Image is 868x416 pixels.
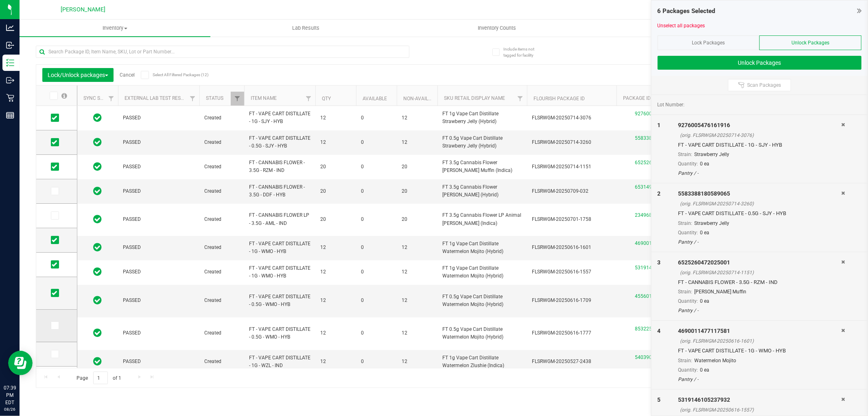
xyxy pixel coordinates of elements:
[204,268,239,276] span: Created
[206,95,223,101] a: Status
[204,297,239,304] span: Created
[442,326,522,341] span: FT 0.5g Vape Cart Distillate Watermelon Mojito (Hybrid)
[442,354,522,370] span: FT 1g Vape Cart Distillate Watermelon Zlushie (Indica)
[680,337,841,345] div: (orig. FLSRWGM-20250616-1601)
[658,56,861,70] button: Unlock Packages
[442,293,522,308] span: FT 0.5g Vape Cart Distillate Watermelon Mojito (Hybrid)
[94,112,102,123] span: In Sync
[249,110,310,125] span: FT - VAPE CART DISTILLATE - 1G - SJY - HYB
[361,139,392,146] span: 0
[678,161,698,167] span: Quantity:
[320,329,351,337] span: 12
[678,209,841,218] div: FT - VAPE CART DISTILLATE - 0.5G - SJY - HYB
[442,183,522,199] span: FT 3.5g Cannabis Flower [PERSON_NAME] (Hybrid)
[249,293,310,308] span: FT - VAPE CART DISTILLATE - 0.5G - WMO - HYB
[204,163,239,171] span: Created
[658,259,661,266] span: 3
[363,96,387,101] a: Available
[4,384,16,406] p: 07:39 PM EDT
[467,24,527,32] span: Inventory Counts
[692,40,725,46] span: Lock Packages
[678,258,841,267] div: 6525260472025001
[281,24,330,32] span: Lab Results
[94,266,102,277] span: In Sync
[361,244,392,251] span: 0
[361,163,392,171] span: 0
[532,244,612,251] span: FLSRWGM-20250616-1601
[532,163,612,171] span: FLSRWGM-20250714-1151
[6,59,14,67] inline-svg: Inventory
[635,326,680,332] a: 8532258258908338
[231,92,244,106] a: Filter
[361,114,392,122] span: 0
[322,96,331,101] a: Qty
[700,161,709,167] span: 0 ea
[153,73,193,77] span: Select All Filtered Packages (12)
[123,268,195,276] span: PASSED
[249,134,310,150] span: FT - VAPE CART DISTILLATE - 0.5G - SJY - HYB
[700,298,709,304] span: 0 ea
[623,95,651,101] a: Package ID
[678,189,841,198] div: 5583388180589065
[532,187,612,195] span: FLSRWGM-20250709-032
[694,358,736,363] span: Watermelon Mojito
[361,358,392,365] span: 0
[210,20,401,37] a: Lab Results
[678,376,841,383] div: Pantry / -
[94,295,102,306] span: In Sync
[402,297,433,304] span: 12
[678,289,692,295] span: Strain:
[503,46,544,58] span: Include items not tagged for facility
[678,298,698,304] span: Quantity:
[320,297,351,304] span: 12
[635,240,680,246] a: 4690011477117581
[680,200,841,207] div: (orig. FLSRWGM-20250714-3260)
[204,187,239,195] span: Created
[320,268,351,276] span: 12
[36,46,409,58] input: Search Package ID, Item Name, SKU, Lot or Part Number...
[402,268,433,276] span: 12
[4,406,16,412] p: 08/26
[444,95,505,101] a: Sku Retail Display Name
[532,358,612,365] span: FLSRWGM-20250527-2438
[401,20,592,37] a: Inventory Counts
[302,92,315,106] a: Filter
[361,187,392,195] span: 0
[320,358,351,365] span: 12
[123,358,195,365] span: PASSED
[700,367,709,373] span: 0 ea
[658,396,661,403] span: 5
[361,329,392,337] span: 0
[635,111,680,117] a: 9276005476161916
[678,347,841,355] div: FT - VAPE CART DISTILLATE - 1G - WMO - HYB
[204,139,239,146] span: Created
[678,307,841,314] div: Pantry / -
[402,244,433,251] span: 12
[123,297,195,304] span: PASSED
[204,216,239,223] span: Created
[694,152,729,157] span: Strawberry Jelly
[532,216,612,223] span: FLSRWGM-20250701-1758
[94,185,102,197] span: In Sync
[123,216,195,223] span: PASSED
[635,135,680,141] a: 5583388180589065
[251,95,277,101] a: Item Name
[186,92,199,106] a: Filter
[249,211,310,227] span: FT - CANNABIS FLOWER LP - 3.5G - AML - IND
[635,160,680,165] a: 6525260472025001
[532,268,612,276] span: FLSRWGM-20250616-1557
[635,265,680,271] a: 5319146105237932
[442,264,522,280] span: FT 1g Vape Cart Distillate Watermelon Mojito (Hybrid)
[6,94,14,102] inline-svg: Retail
[320,163,351,171] span: 20
[70,372,128,384] span: Page of 1
[658,122,661,128] span: 1
[402,216,433,223] span: 20
[94,356,102,367] span: In Sync
[361,268,392,276] span: 0
[532,329,612,337] span: FLSRWGM-20250616-1777
[249,240,310,255] span: FT - VAPE CART DISTILLATE - 1G - WMO - HYB
[94,327,102,339] span: In Sync
[635,212,680,218] a: 2349680514752451
[678,367,698,373] span: Quantity:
